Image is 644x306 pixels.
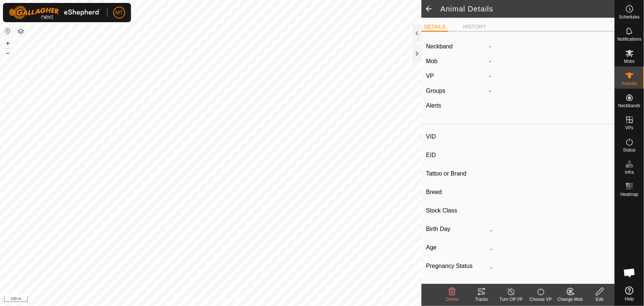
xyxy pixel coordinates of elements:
label: VID [426,132,487,142]
span: Neckbands [618,103,640,108]
label: VP [426,73,434,79]
label: Weight [426,280,487,295]
div: Edit [585,296,614,303]
label: Alerts [426,102,441,109]
button: Reset Map [3,27,12,35]
div: Open chat [619,262,641,284]
label: Mob [426,58,437,64]
label: EID [426,150,487,160]
img: Gallagher Logo [9,6,101,19]
div: Tracks [467,296,496,303]
span: Schedules [619,15,640,19]
button: Map Layers [16,27,25,36]
li: DETAILS [421,23,448,32]
a: Help [615,283,644,304]
div: Choose VP [526,296,555,303]
app-display-virtual-paddock-transition: - [489,73,491,79]
span: Notifications [617,37,641,41]
span: - [489,58,491,64]
label: Pregnancy Status [426,261,487,271]
label: Birth Day [426,224,487,234]
div: - [486,86,613,95]
label: Stock Class [426,206,487,215]
label: Neckband [426,42,452,51]
button: + [3,39,12,48]
span: VPs [625,126,633,130]
div: Change Mob [555,296,585,303]
label: Breed [426,187,487,197]
span: Animals [621,81,637,86]
a: Privacy Policy [182,296,209,303]
label: Tattoo or Brand [426,169,487,178]
div: Turn Off VP [496,296,526,303]
span: Status [623,148,636,152]
span: Delete [446,297,459,302]
span: Mobs [624,59,635,64]
button: – [3,48,12,57]
label: Groups [426,88,445,94]
label: - [489,42,491,51]
span: Infra [625,170,634,174]
span: Help [625,297,634,301]
h2: Animal Details [441,4,615,13]
a: Contact Us [218,296,240,303]
span: MT [116,9,123,17]
label: Age [426,243,487,252]
span: Heatmap [620,192,638,197]
li: HISTORY [460,23,489,31]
